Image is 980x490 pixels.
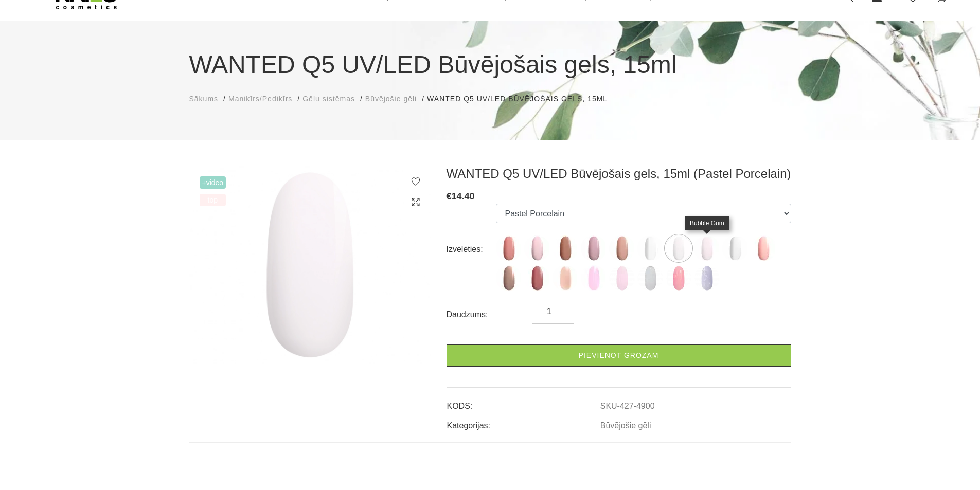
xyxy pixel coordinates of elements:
img: ... [666,235,691,261]
span: top [200,194,226,206]
a: Sākums [189,94,219,104]
img: ... [553,265,578,291]
img: ... [553,235,578,261]
a: Gēlu sistēmas [302,94,355,104]
span: € [447,191,452,202]
img: ... [751,235,776,261]
img: WANTED Q5 UV/LED Būvējošais gels, 15ml [189,166,431,364]
img: ... [722,235,748,261]
img: ... [581,235,607,261]
a: Būvējošie gēli [600,421,651,430]
h3: WANTED Q5 UV/LED Būvējošais gels, 15ml (Pastel Porcelain) [447,166,791,182]
img: ... [609,265,635,291]
img: ... [637,265,663,291]
td: KODS: [447,393,600,412]
span: +Video [200,176,226,189]
span: Būvējošie gēli [365,95,417,103]
span: Sākums [189,95,219,103]
img: ... [609,235,635,261]
img: ... [694,235,720,261]
div: Izvēlēties: [447,241,496,258]
a: Būvējošie gēli [365,94,417,104]
img: ... [581,265,607,291]
span: 14.40 [452,191,475,202]
img: ... [524,265,550,291]
img: ... [694,265,720,291]
img: ... [496,265,522,291]
a: Pievienot grozam [447,344,791,367]
li: WANTED Q5 UV/LED Būvējošais gels, 15ml [427,94,618,104]
img: ... [496,235,522,261]
span: Manikīrs/Pedikīrs [228,95,292,103]
img: ... [666,265,691,291]
h1: WANTED Q5 UV/LED Būvējošais gels, 15ml [189,46,791,83]
img: ... [524,235,550,261]
img: ... [637,235,663,261]
span: Gēlu sistēmas [302,95,355,103]
div: Daudzums: [447,306,533,323]
a: SKU-427-4900 [600,402,655,411]
a: Manikīrs/Pedikīrs [228,94,292,104]
td: Kategorijas: [447,412,600,432]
